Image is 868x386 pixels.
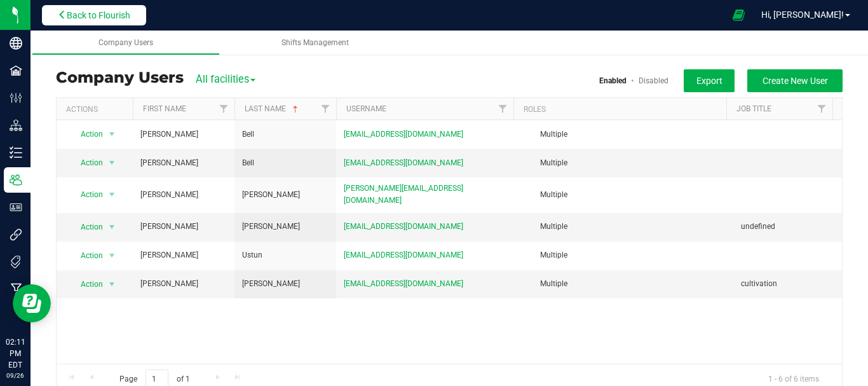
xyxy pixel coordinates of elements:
inline-svg: Inventory [10,146,22,159]
p: 09/26 [6,371,25,380]
inline-svg: User Roles [10,201,22,214]
span: undefined [741,221,775,233]
span: Multiple [540,190,567,199]
a: Filter [315,98,336,120]
span: Multiple [540,130,567,139]
span: All facilities [196,73,255,85]
a: Enabled [599,76,627,85]
span: [PERSON_NAME] [140,249,198,261]
span: Hi, [PERSON_NAME]! [761,10,844,20]
inline-svg: Configuration [10,92,22,104]
span: [PERSON_NAME] [140,157,198,169]
span: [EMAIL_ADDRESS][DOMAIN_NAME] [344,128,463,141]
span: Multiple [540,279,567,288]
a: Job Title [736,104,771,113]
span: [EMAIL_ADDRESS][DOMAIN_NAME] [344,157,463,169]
span: Multiple [540,158,567,167]
span: [PERSON_NAME] [140,189,198,201]
a: Disabled [639,76,668,85]
span: [EMAIL_ADDRESS][DOMAIN_NAME] [344,278,463,290]
button: Export [684,69,735,92]
button: Create New User [747,69,843,92]
span: select [104,218,120,236]
inline-svg: Distribution [10,119,22,132]
span: Action [69,218,104,236]
span: [EMAIL_ADDRESS][DOMAIN_NAME] [344,221,463,233]
span: Action [69,186,104,203]
span: Bell [242,157,254,169]
h3: Company Users [56,69,184,86]
span: Open Ecommerce Menu [724,3,753,27]
button: Back to Flourish [42,5,146,25]
span: Create New User [763,76,828,86]
span: Back to Flourish [67,10,130,20]
th: Roles [513,98,726,120]
span: Multiple [540,222,567,231]
span: Action [69,154,104,172]
inline-svg: Tags [10,256,22,268]
inline-svg: Facilities [10,64,22,77]
span: Shifts Management [281,38,349,47]
span: [EMAIL_ADDRESS][DOMAIN_NAME] [344,249,463,261]
inline-svg: Manufacturing [10,283,22,296]
inline-svg: Integrations [10,228,22,241]
a: Username [346,104,386,113]
span: select [104,154,120,172]
span: select [104,186,120,203]
a: Last Name [245,104,301,113]
span: [PERSON_NAME] [140,221,198,233]
span: Action [69,125,104,143]
span: select [104,125,120,143]
inline-svg: Company [10,37,22,50]
span: [PERSON_NAME] [242,278,300,290]
span: Multiple [540,251,567,259]
p: 02:11 PM EDT [6,336,25,371]
inline-svg: Users [10,174,22,186]
span: Bell [242,128,254,141]
span: Action [69,247,104,265]
span: [PERSON_NAME] [242,221,300,233]
span: [PERSON_NAME][EMAIL_ADDRESS][DOMAIN_NAME] [344,183,509,207]
iframe: Resource center [13,284,51,322]
div: Actions [66,105,128,114]
span: select [104,275,120,293]
span: Export [696,76,722,86]
a: Filter [811,98,832,120]
span: cultivation [741,278,777,290]
a: Filter [214,98,234,120]
span: Company Users [98,38,153,47]
span: select [104,247,120,265]
span: Action [69,275,104,293]
span: Ustun [242,249,262,261]
a: First Name [143,104,186,113]
a: Filter [492,98,513,120]
span: [PERSON_NAME] [140,278,198,290]
span: [PERSON_NAME] [140,128,198,141]
span: [PERSON_NAME] [242,189,300,201]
